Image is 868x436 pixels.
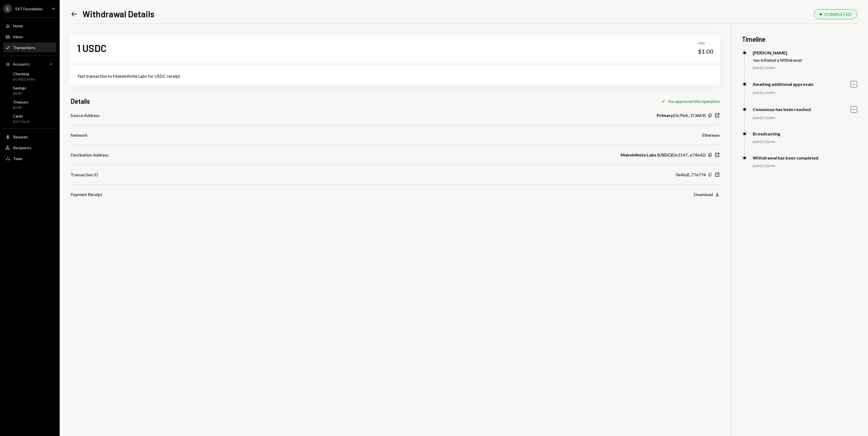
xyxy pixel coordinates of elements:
[13,105,28,110] div: $0.00
[753,155,818,160] div: Withdrawal has been completed
[13,77,34,82] div: $1,700,214.86
[694,192,713,197] div: Download
[3,21,56,31] a: Home
[621,152,706,158] div: ( 0x2147...e74642 )
[825,12,851,17] div: COMPLETED
[3,59,56,69] a: Accounts
[3,43,56,52] a: Transactions
[13,114,30,118] div: Cards
[71,132,88,138] div: Network
[753,131,780,136] div: Broadcasting
[676,171,706,178] div: 0x46df...77e774
[71,97,90,106] h3: Details
[77,73,713,79] div: Test transaction to MakeInfinite Labs for USDC receipt
[742,35,857,44] h3: Timeline
[13,135,28,139] div: Rewards
[698,48,713,55] div: $1.00
[753,107,811,112] div: Consensus has been reached
[753,50,802,55] div: [PERSON_NAME]
[15,6,43,11] div: SXT Foundation
[13,145,31,150] div: Recipients
[668,99,720,104] div: You approved this operation
[71,152,108,158] div: Destination Address
[702,132,720,138] div: Ethereum
[3,98,56,111] a: Treasury$0.00
[13,91,26,96] div: $0.00
[77,42,107,54] div: 1 USDC
[694,192,720,198] button: Download
[3,32,56,41] a: Inbox
[753,116,857,121] div: [DATE] 5:04 PM
[753,140,857,144] div: [DATE] 5:05 PM
[3,132,56,142] a: Rewards
[698,41,713,46] div: USD
[71,112,100,119] div: Source Address
[13,100,28,104] div: Treasury
[13,45,35,50] div: Transactions
[621,152,672,158] b: MakeInfinite Labs (USDC)
[3,143,56,152] a: Recipients
[657,112,673,119] b: Primary
[3,84,56,97] a: Savings$0.00
[13,156,23,161] div: Team
[753,82,813,87] div: Awaiting additional approvals
[13,71,34,76] div: Checking
[13,119,30,124] div: $15,716.15
[754,57,802,63] div: has initiated a Withdrawal
[13,34,23,39] div: Inbox
[3,4,12,13] div: S
[657,112,706,119] div: ( 0x7fe4...1f34A9 )
[753,66,857,70] div: [DATE] 5:04 PM
[3,154,56,163] a: Team
[753,164,857,168] div: [DATE] 5:05 PM
[71,171,98,178] div: Transaction ID
[71,191,102,198] div: Payment Receipt
[753,91,857,95] div: [DATE] 5:04 PM
[13,62,30,66] div: Accounts
[13,86,26,90] div: Savings
[3,112,56,125] a: Cards$15,716.15
[82,8,154,19] h1: Withdrawal Details
[3,70,56,83] a: Checking$1,700,214.86
[13,24,23,28] div: Home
